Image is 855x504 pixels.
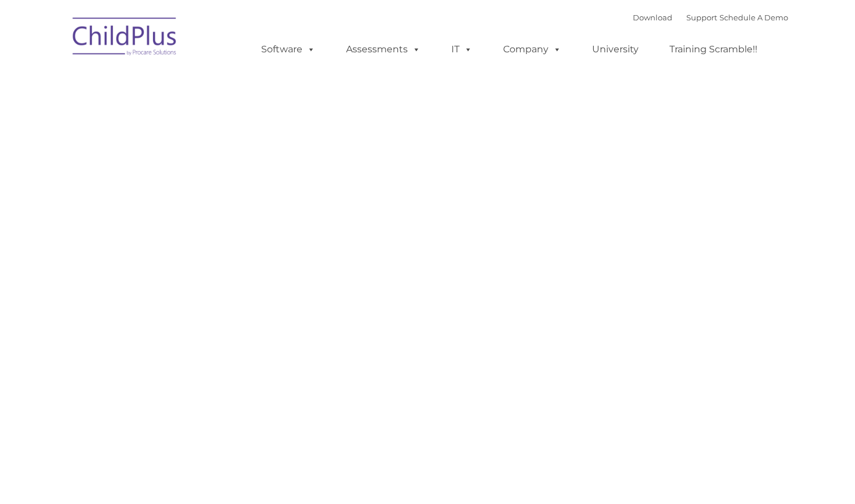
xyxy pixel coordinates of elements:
[633,13,788,22] font: |
[67,9,183,67] img: ChildPlus by Procare Solutions
[334,38,432,61] a: Assessments
[440,38,484,61] a: IT
[491,38,573,61] a: Company
[686,13,717,22] a: Support
[580,38,650,61] a: University
[719,13,788,22] a: Schedule A Demo
[658,38,769,61] a: Training Scramble!!
[250,38,327,61] a: Software
[633,13,672,22] a: Download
